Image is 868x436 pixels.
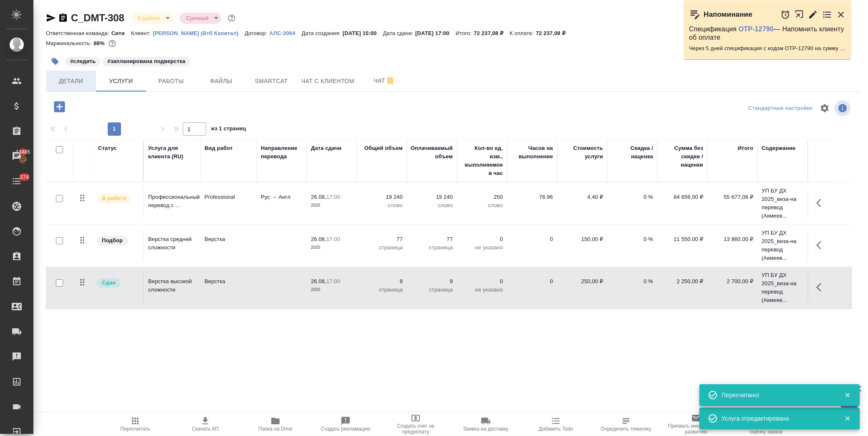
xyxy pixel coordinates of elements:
p: УП БУ ДХ 2025_виза-на перевод (Акмеев... [762,229,803,262]
button: Закрыть [839,391,856,399]
div: Содержание [762,144,795,152]
div: Услуга для клиента (RU) [148,144,196,161]
button: 7316.00 RUB; [107,38,118,49]
p: слово [361,201,403,210]
a: 274 [2,171,31,192]
p: 55 677,08 ₽ [712,193,753,201]
button: Редактировать [808,10,818,20]
p: [DATE] 15:00 [343,30,383,36]
p: Сдан [102,279,116,287]
div: Кол-во ед. изм., выполняемое в час [461,144,503,177]
span: Настроить таблицу [815,98,835,118]
span: запланирована подверстка [101,57,191,64]
p: К оплате: [510,30,536,36]
p: не указано [461,286,503,294]
p: Верстка средней сложности [148,235,196,252]
div: Часов на выполнение [511,144,553,161]
button: Добавить услугу [48,98,71,115]
div: Вид работ [204,144,233,152]
a: C_DMT-308 [71,12,124,23]
p: 26.08, [311,236,326,242]
p: 250,00 ₽ [561,277,603,286]
p: Клиент: [131,30,153,36]
div: Скидка / наценка [611,144,653,161]
p: 19 240 [411,193,453,201]
div: Стоимость услуги [561,144,603,161]
p: слово [461,201,503,210]
p: Верстка высокой сложности [148,277,196,294]
p: Маржинальность: [46,40,93,46]
div: Общий объем [364,144,403,152]
button: Срочный [184,15,211,22]
p: [DATE] 17:00 [415,30,456,36]
p: 2 250,00 ₽ [661,277,703,286]
div: Сумма без скидки / наценки [661,144,703,169]
p: 2 700,00 ₽ [712,277,753,286]
p: 2025 [311,243,353,252]
p: [PERSON_NAME] (Втб Капитал) [153,30,245,36]
svg: Отписаться [385,76,395,86]
p: страница [411,243,453,252]
p: страница [361,243,403,252]
p: Сити [111,30,131,36]
button: Скопировать ссылку для ЯМессенджера [46,13,56,23]
p: 77 [411,235,453,243]
button: Открыть в новой вкладке [795,5,804,23]
p: Спецификация — Напомнить клиенту об оплате [689,25,846,42]
p: Подбор [102,236,123,245]
p: #следить [70,57,96,66]
p: 250 [461,193,503,201]
p: Профессиональный перевод с ... [148,193,196,210]
p: 19 240 [361,193,403,201]
p: 26.08, [311,278,326,284]
button: Отложить [780,10,790,20]
button: Показать кнопки [811,235,831,255]
button: Закрыть [836,10,846,20]
p: 0 % [611,193,653,201]
p: 88% [93,40,106,46]
td: 0 [507,273,557,302]
p: Верстка [204,235,252,243]
td: 76.96 [507,189,557,218]
span: из 1 страниц [211,124,246,136]
p: Напоминание [704,10,752,19]
p: УП БУ ДХ 2025_виза-на перевод (Акмеев... [762,187,803,220]
p: Дата создания: [302,30,343,36]
p: 17:00 [326,194,340,200]
td: 0 [507,231,557,260]
p: не указано [461,243,503,252]
div: Пересчитано! [722,391,832,399]
span: Чат с клиентом [301,76,354,86]
a: [PERSON_NAME] (Втб Капитал) [153,29,245,36]
p: 17:00 [326,278,340,284]
p: страница [411,286,453,294]
span: Чат [364,76,404,86]
button: В работе [135,15,163,22]
p: 2025 [311,286,353,294]
p: Верстка [204,277,252,286]
p: Через 5 дней спецификация с кодом OTP-12790 на сумму 359496 RUB будет просрочена [689,44,846,53]
p: 72 237,08 ₽ [474,30,510,36]
div: Услуга отредактирована [722,414,832,423]
p: УП БУ ДХ 2025_виза-на перевод (Акмеев... [762,271,803,304]
div: Итого [738,144,753,152]
p: 17:00 [326,236,340,242]
p: Рус → Англ [261,193,303,201]
span: Файлы [201,76,241,86]
p: 26.08, [311,194,326,200]
p: 150,00 ₽ [561,235,603,243]
p: 0 [461,235,503,243]
button: Перейти в todo [822,10,832,20]
span: 274 [15,173,34,181]
p: 84 656,00 ₽ [661,193,703,201]
span: 13485 [11,148,35,156]
p: 0 [461,277,503,286]
span: Детали [51,76,91,86]
a: OTP-12790 [739,25,774,33]
p: 9 [411,277,453,286]
button: Показать кнопки [811,193,831,213]
p: #запланирована подверстка [107,57,185,66]
span: Посмотреть информацию [835,100,852,116]
p: слово [411,201,453,210]
div: split button [746,102,815,115]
